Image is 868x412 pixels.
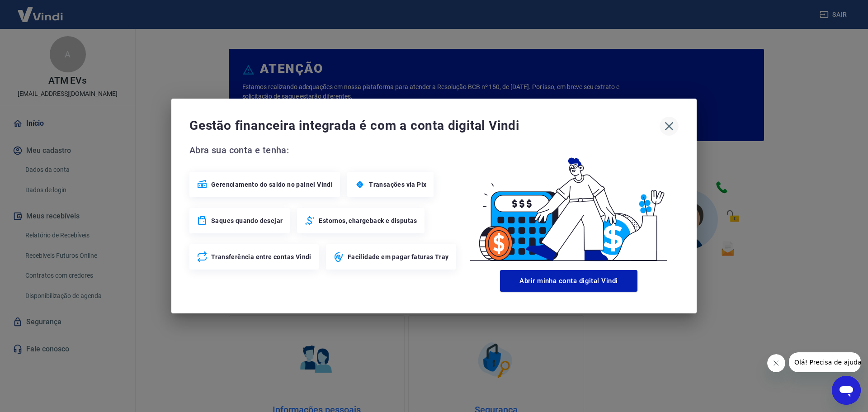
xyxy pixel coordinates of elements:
[832,376,861,405] iframe: Botão para abrir a janela de mensagens
[211,216,283,225] span: Saques quando desejar
[459,143,679,266] img: Good Billing
[767,354,785,372] iframe: Fechar mensagem
[500,270,637,292] button: Abrir minha conta digital Vindi
[789,352,861,372] iframe: Mensagem da empresa
[189,117,660,135] span: Gestão financeira integrada é com a conta digital Vindi
[319,216,417,225] span: Estornos, chargeback e disputas
[211,252,311,261] span: Transferência entre contas Vindi
[5,6,76,14] span: Olá! Precisa de ajuda?
[369,180,426,189] span: Transações via Pix
[348,252,449,261] span: Facilidade em pagar faturas Tray
[189,143,459,157] span: Abra sua conta e tenha:
[211,180,333,189] span: Gerenciamento do saldo no painel Vindi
